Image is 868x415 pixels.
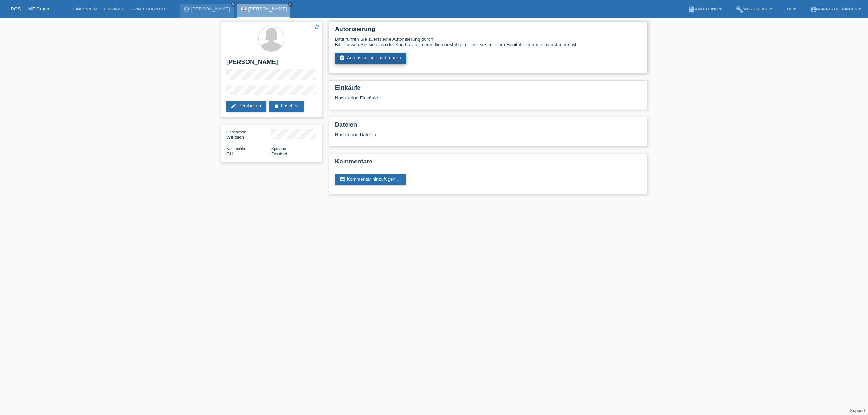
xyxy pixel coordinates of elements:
i: book [688,6,695,13]
a: POS — MF Group [11,6,49,12]
a: E-Mail Support [128,7,169,11]
span: Nationalität [226,146,246,151]
i: comment [339,176,345,182]
a: close [288,2,293,7]
div: Noch keine Dateien [335,132,556,137]
i: close [231,3,235,6]
a: star_border [314,23,320,31]
h2: Kommentare [335,158,642,169]
h2: Autorisierung [335,26,642,37]
span: Deutsch [271,151,289,157]
span: Schweiz [226,151,233,157]
a: commentKommentar hinzufügen ... [335,174,406,185]
div: Weiblich [226,129,271,140]
i: assignment_turned_in [339,55,345,61]
div: Noch keine Einkäufe [335,95,642,106]
h2: [PERSON_NAME] [226,59,316,69]
a: Kund*innen [68,7,100,11]
div: Bitte führen Sie zuerst eine Autorisierung durch. Bitte lassen Sie sich von der Kundin vorab münd... [335,37,642,47]
a: Support [850,408,865,413]
i: build [736,6,743,13]
i: delete [273,103,279,109]
a: editBearbeiten [226,101,266,112]
i: edit [231,103,237,109]
a: assignment_turned_inAutorisierung durchführen [335,53,406,64]
a: [PERSON_NAME] [191,6,230,12]
i: close [288,3,292,6]
h2: Dateien [335,121,642,132]
a: account_circlem-way - Oftringen ▾ [807,7,864,11]
span: Sprache [271,146,286,151]
span: Geschlecht [226,130,246,134]
h2: Einkäufe [335,84,642,95]
a: [PERSON_NAME] [248,6,287,12]
a: buildWerkzeuge ▾ [732,7,776,11]
i: star_border [314,23,320,30]
a: deleteLöschen [269,101,304,112]
a: close [231,2,236,7]
a: bookAnleitung ▾ [684,7,725,11]
a: DE ▾ [783,7,799,11]
a: Einkäufe [100,7,128,11]
i: account_circle [810,6,817,13]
